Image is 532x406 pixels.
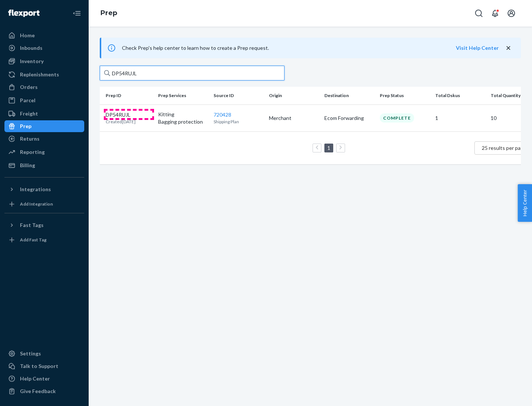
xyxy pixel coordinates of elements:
p: Shipping Plan [214,118,263,125]
div: Home [20,32,35,39]
a: Inventory [4,55,84,67]
div: Add Integration [20,201,53,207]
a: Settings [4,348,84,359]
th: Prep Services [155,87,211,104]
div: Fast Tags [20,221,44,229]
a: Add Fast Tag [4,234,84,246]
p: Kitting [158,111,208,118]
a: Replenishments [4,69,84,80]
th: Prep ID [100,87,155,104]
div: Freight [20,110,38,117]
button: Help Center [518,184,532,222]
a: Billing [4,159,84,171]
div: Integrations [20,186,51,193]
div: Add Fast Tag [20,237,47,243]
div: Give Feedback [20,388,56,395]
div: Reporting [20,148,45,156]
button: Integrations [4,183,84,195]
a: 720428 [214,111,231,118]
a: Returns [4,133,84,145]
a: Inbounds [4,42,84,54]
a: Add Integration [4,198,84,210]
span: 25 results per page [482,145,526,151]
button: Open Search Box [471,6,486,21]
p: 1 [435,114,485,122]
div: Parcel [20,97,35,104]
button: Open notifications [488,6,502,21]
a: Talk to Support [4,360,84,372]
th: Source ID [211,87,266,104]
div: Inventory [20,58,44,65]
a: Orders [4,81,84,93]
th: Origin [266,87,321,104]
div: Prep [20,123,31,130]
p: Ecom Forwarding [324,114,374,122]
p: DP54RUJL [106,111,136,118]
button: close [505,44,512,52]
div: Orders [20,83,38,91]
th: Destination [321,87,377,104]
th: Total Dskus [432,87,488,104]
span: Check Prep's help center to learn how to create a Prep request. [122,45,269,51]
ol: breadcrumbs [95,3,123,24]
div: Replenishments [20,71,59,78]
a: Prep [100,9,117,17]
button: Give Feedback [4,385,84,397]
a: Freight [4,108,84,120]
p: Merchant [269,114,318,122]
button: Close Navigation [69,6,84,21]
div: Billing [20,162,35,169]
a: Parcel [4,94,84,106]
p: Bagging protection [158,118,208,125]
a: Page 1 is your current page [326,145,332,151]
div: Talk to Support [20,362,58,370]
div: Complete [380,113,414,123]
img: Flexport logo [8,10,40,17]
a: Reporting [4,146,84,158]
div: Help Center [20,375,50,382]
a: Home [4,30,84,41]
button: Fast Tags [4,219,84,231]
p: Created [DATE] [106,118,136,125]
div: Inbounds [20,44,42,52]
th: Prep Status [377,87,432,104]
div: Returns [20,135,40,142]
div: Settings [20,350,41,357]
a: Prep [4,120,84,132]
a: Help Center [4,373,84,385]
input: Search prep jobs [100,66,284,80]
button: Visit Help Center [456,44,499,52]
button: Open account menu [504,6,519,21]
